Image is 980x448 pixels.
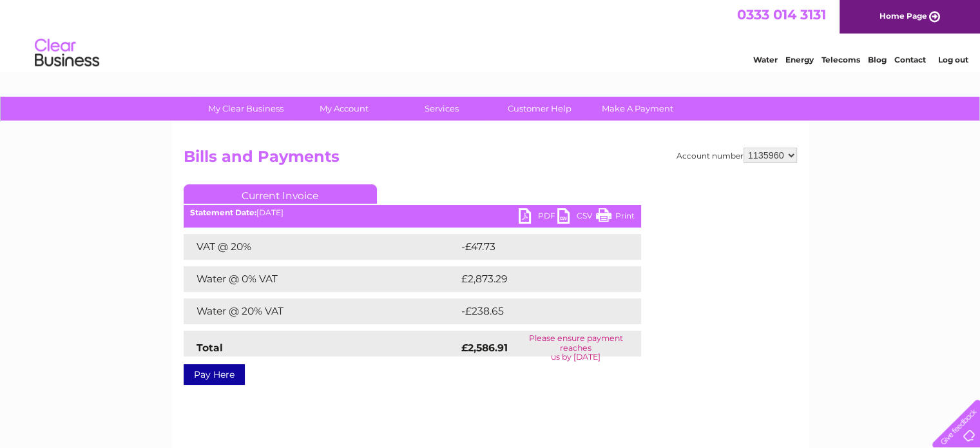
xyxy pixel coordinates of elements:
[868,55,887,64] a: Blog
[184,208,641,217] div: [DATE]
[519,208,557,227] a: PDF
[596,208,635,227] a: Print
[184,234,458,260] td: VAT @ 20%
[186,7,795,63] div: Clear Business is a trading name of Verastar Limited (registered in [GEOGRAPHIC_DATA] No. 3667643...
[461,342,508,354] strong: £2,586.91
[184,266,458,292] td: Water @ 0% VAT
[584,97,691,121] a: Make A Payment
[737,6,826,23] a: 0333 014 3131
[557,208,596,227] a: CSV
[193,97,299,121] a: My Clear Business
[190,208,256,217] b: Statement Date:
[821,55,860,64] a: Telecoms
[184,364,245,385] a: Pay Here
[677,148,797,163] div: Account number
[753,55,778,64] a: Water
[486,97,593,121] a: Customer Help
[937,55,968,64] a: Log out
[511,331,641,365] td: Please ensure payment reaches us by [DATE]
[458,234,616,260] td: -£47.73
[458,266,621,292] td: £2,873.29
[291,97,397,121] a: My Account
[197,342,223,354] strong: Total
[894,55,926,64] a: Contact
[184,298,458,324] td: Water @ 20% VAT
[458,298,620,324] td: -£238.65
[785,55,814,64] a: Energy
[34,34,100,73] img: logo.png
[184,148,797,172] h2: Bills and Payments
[389,97,495,121] a: Services
[184,184,377,204] a: Current Invoice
